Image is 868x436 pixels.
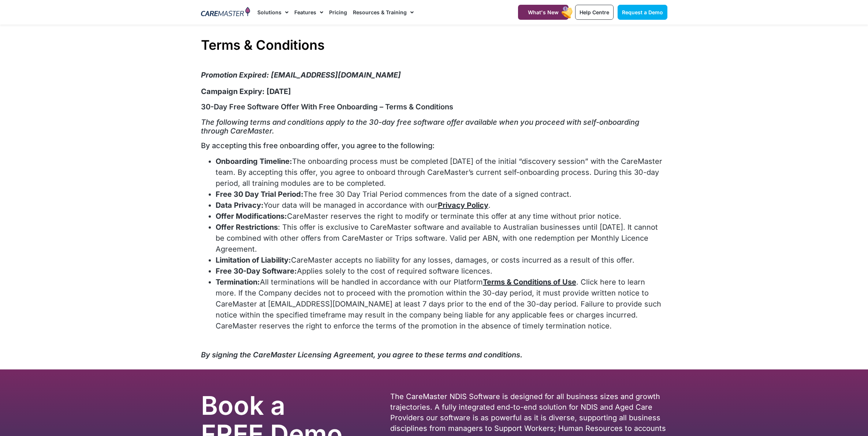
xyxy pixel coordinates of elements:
[201,118,639,135] em: The following terms and conditions apply to the 30-day free software offer available when you pro...
[201,71,401,79] em: Promotion Expired: [EMAIL_ADDRESS][DOMAIN_NAME]
[216,278,260,286] strong: Termination:
[201,350,522,359] em: By signing the CareMaster Licensing Agreement, you agree to these terms and conditions.
[216,190,303,199] strong: Free 30 Day Trial Period:
[216,255,667,266] li: CareMaster accepts no liability for any losses, damages, or costs incurred as a result of this of...
[216,201,264,210] strong: Data Privacy:
[483,278,576,286] a: Terms & Conditions of Use
[438,201,488,210] span: Privacy Policy
[216,157,292,166] strong: Onboarding Timeline:
[201,141,667,150] h5: By accepting this free onboarding offer, you agree to the following:
[528,9,559,15] span: What's New
[216,200,667,211] li: Your data will be managed in accordance with our .
[216,211,667,222] li: CareMaster reserves the right to modify or terminate this offer at any time without prior notice.
[216,256,291,264] strong: Limitation of Liability:
[216,266,667,277] li: Applies solely to the cost of required software licences.
[201,37,667,53] h1: Terms & Conditions
[216,189,667,200] li: The free 30 Day Trial Period commences from the date of a signed contract.
[216,222,667,255] li: : This offer is exclusive to CareMaster software and available to Australian businesses until [DA...
[201,7,250,18] img: CareMaster Logo
[216,267,297,275] strong: Free 30-Day Software:
[201,102,667,112] h3: 30-Day Free Software Offer With Free Onboarding – Terms & Conditions
[216,156,667,189] li: The onboarding process must be completed [DATE] of the initial “discovery session” with the CareM...
[518,5,569,20] a: What's New
[575,5,614,20] a: Help Centre
[216,223,278,232] strong: Offer Restrictions
[622,9,663,15] span: Request a Demo
[201,87,291,96] strong: Campaign Expiry: [DATE]
[618,5,667,20] a: Request a Demo
[216,277,667,331] li: All terminations will be handled in accordance with our Platform . Click here to learn more. If t...
[216,212,287,221] strong: Offer Modifications:
[580,9,609,15] span: Help Centre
